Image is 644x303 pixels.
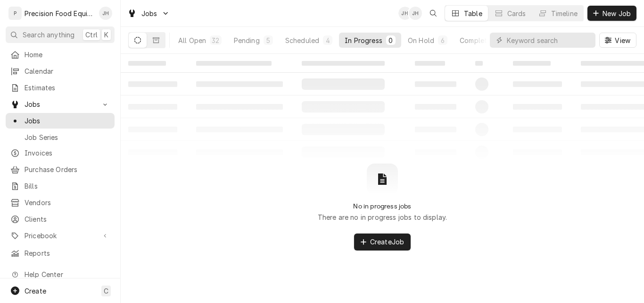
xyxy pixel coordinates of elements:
div: All Open [178,35,206,45]
span: ‌ [513,61,551,66]
span: ‌ [128,61,166,66]
button: Search anythingCtrlK [6,26,115,43]
a: Reports [6,245,115,261]
a: Jobs [6,113,115,129]
span: ‌ [415,61,445,66]
div: 0 [388,35,394,45]
span: Calendar [25,66,110,76]
div: On Hold [408,35,434,45]
a: Calendar [6,63,115,79]
span: ‌ [196,61,272,66]
a: Purchase Orders [6,162,115,177]
span: Estimates [25,83,110,93]
button: CreateJob [354,234,411,251]
div: Completed [460,35,495,45]
span: Jobs [25,99,96,109]
span: Pricebook [25,231,96,241]
div: Table [464,9,482,18]
span: Jobs [141,9,157,18]
div: JH [99,7,112,20]
span: View [613,35,632,45]
div: 4 [325,35,330,45]
a: Go to Jobs [6,96,115,112]
div: 6 [440,35,446,45]
span: Help Center [25,269,109,279]
a: Vendors [6,195,115,210]
span: ‌ [475,61,483,66]
span: K [104,30,108,40]
span: Purchase Orders [25,164,110,174]
span: Create Job [368,237,406,247]
table: In Progress Jobs List Loading [121,54,644,164]
div: 5 [265,35,271,45]
a: Bills [6,178,115,194]
div: JH [409,7,422,20]
a: Home [6,47,115,62]
span: Reports [25,248,110,258]
h2: No in progress jobs [353,202,411,210]
span: ‌ [302,61,385,66]
a: Go to Jobs [124,6,173,21]
div: Cards [507,9,526,18]
span: Jobs [25,116,110,126]
button: View [599,33,636,48]
div: P [8,7,22,20]
span: Job Series [25,132,110,142]
input: Keyword search [507,33,591,48]
div: Jason Hertel's Avatar [398,7,412,20]
a: Go to Help Center [6,267,115,282]
button: Open search [426,6,441,21]
a: Clients [6,211,115,227]
a: Job Series [6,130,115,145]
button: New Job [587,6,636,21]
div: Scheduled [285,35,319,45]
div: In Progress [345,35,382,45]
span: Bills [25,181,110,191]
span: Home [25,50,110,60]
div: Jason Hertel's Avatar [99,7,112,20]
span: Invoices [25,148,110,158]
div: Timeline [551,9,578,18]
a: Invoices [6,145,115,161]
span: Search anything [23,30,74,40]
div: 32 [212,35,219,45]
div: JH [398,7,412,20]
span: New Job [601,9,633,18]
span: C [104,286,108,296]
a: Go to Pricebook [6,228,115,243]
div: Precision Food Equipment LLC [25,9,94,18]
span: Create [25,287,46,295]
a: Estimates [6,80,115,95]
span: Clients [25,214,110,224]
p: There are no in progress jobs to display. [318,212,447,222]
span: Ctrl [85,30,98,40]
div: Pending [234,35,260,45]
div: Jason Hertel's Avatar [409,7,422,20]
span: Vendors [25,198,110,208]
